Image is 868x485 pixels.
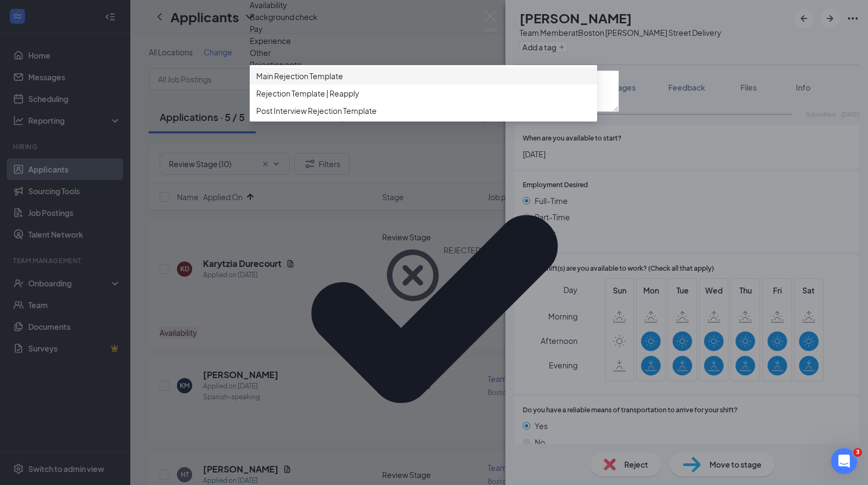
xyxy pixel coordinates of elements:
[831,448,857,474] iframe: Intercom live chat
[256,87,359,99] span: Rejection Template | Reapply
[250,35,291,47] span: Experience
[250,23,263,35] span: Pay
[256,70,343,82] span: Main Rejection Template
[853,448,862,457] span: 3
[250,47,271,59] span: Other
[250,11,318,23] span: Background check
[256,105,377,117] span: Post Interview Rejection Template
[250,60,302,69] span: Rejection note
